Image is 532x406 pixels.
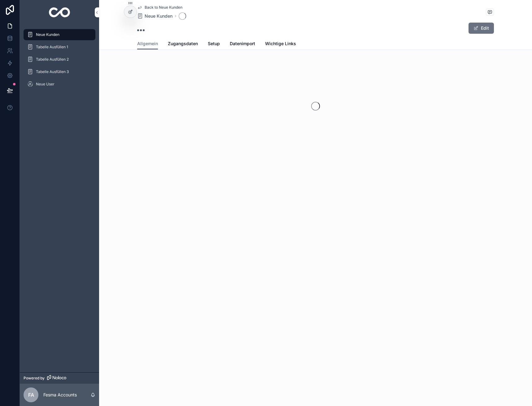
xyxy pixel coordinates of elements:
span: Tabelle Ausfüllen 3 [36,69,69,74]
span: Neue Kunden [145,13,172,19]
a: Neue User [24,79,95,90]
span: Tabelle Ausfüllen 1 [36,45,68,50]
a: Tabelle Ausfüllen 3 [24,66,95,77]
span: Allgemein [137,41,158,47]
a: Wichtige Links [265,38,296,50]
span: Zugangsdaten [168,41,198,47]
span: Back to Neue Kunden [145,5,182,10]
span: Setup [208,41,220,47]
div: scrollable content [20,25,99,98]
span: FA [28,391,34,399]
span: Wichtige Links [265,41,296,47]
a: Allgemein [137,38,158,50]
p: Fesma Accounts [43,392,77,398]
img: App logo [49,7,70,17]
a: Tabelle Ausfüllen 2 [24,54,95,65]
a: Neue Kunden [24,29,95,40]
span: Neue User [36,82,55,87]
a: Powered by [20,372,99,384]
a: Tabelle Ausfüllen 1 [24,41,95,53]
a: Back to Neue Kunden [137,5,182,10]
span: Tabelle Ausfüllen 2 [36,57,69,62]
a: Neue Kunden [137,13,172,19]
span: Neue Kunden [36,32,59,37]
span: Datenimport [230,41,255,47]
a: Setup [208,38,220,50]
button: Edit [469,23,494,34]
span: Powered by [24,376,45,381]
a: Datenimport [230,38,255,50]
a: Zugangsdaten [168,38,198,50]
